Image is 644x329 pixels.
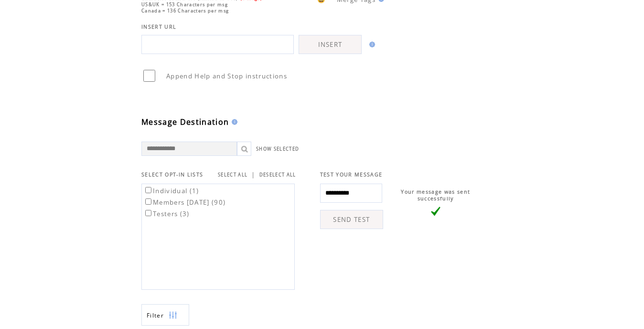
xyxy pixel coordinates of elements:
[143,209,190,218] label: Testers (3)
[431,207,440,216] img: vLarge.png
[141,8,229,14] span: Canada = 136 Characters per msg
[141,1,228,8] span: US&UK = 153 Characters per msg
[299,35,362,54] a: INSERT
[166,72,287,80] span: Append Help and Stop instructions
[141,304,189,326] a: Filter
[366,42,375,47] img: help.gif
[169,305,177,326] img: filters.png
[143,198,225,207] label: Members [DATE] (90)
[218,172,247,178] a: SELECT ALL
[251,170,255,179] span: |
[145,210,151,216] input: Testers (3)
[320,210,383,229] a: SEND TEST
[320,171,383,178] span: TEST YOUR MESSAGE
[145,198,151,205] input: Members [DATE] (90)
[145,187,151,193] input: Individual (1)
[147,311,164,319] span: Show filters
[401,188,470,202] span: Your message was sent successfully
[259,172,296,178] a: DESELECT ALL
[256,146,299,152] a: SHOW SELECTED
[143,186,199,195] label: Individual (1)
[229,119,237,125] img: help.gif
[141,117,229,127] span: Message Destination
[141,23,176,30] span: INSERT URL
[141,171,203,178] span: SELECT OPT-IN LISTS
